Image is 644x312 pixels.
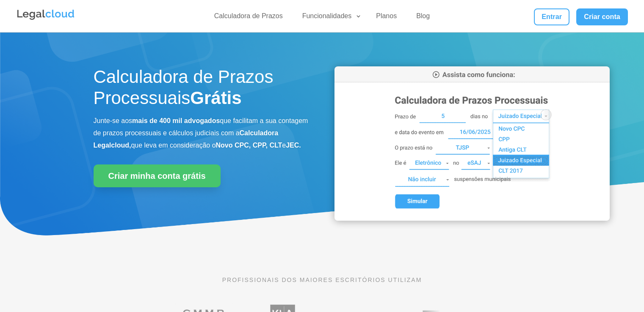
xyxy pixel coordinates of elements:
a: Logo da Legalcloud [16,15,75,22]
strong: Grátis [190,88,241,108]
a: Criar minha conta grátis [94,164,221,187]
a: Funcionalidades [297,12,362,24]
b: Novo CPC, CPP, CLT [216,142,282,149]
b: JEC. [286,142,301,149]
img: Calculadora de Prazos Processuais da Legalcloud [334,66,610,221]
a: Blog [411,12,435,24]
a: Planos [371,12,402,24]
a: Calculadora de Prazos Processuais da Legalcloud [334,215,610,222]
b: mais de 400 mil advogados [132,117,220,124]
img: Legalcloud Logo [16,8,75,21]
a: Entrar [534,8,569,25]
a: Calculadora de Prazos [209,12,288,24]
h1: Calculadora de Prazos Processuais [94,66,310,113]
p: Junte-se aos que facilitam a sua contagem de prazos processuais e cálculos judiciais com a que le... [94,115,310,151]
a: Criar conta [576,8,628,25]
p: PROFISSIONAIS DOS MAIORES ESCRITÓRIOS UTILIZAM [94,275,551,285]
b: Calculadora Legalcloud, [94,129,279,149]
